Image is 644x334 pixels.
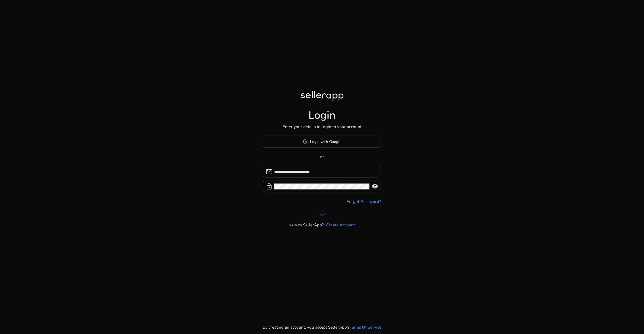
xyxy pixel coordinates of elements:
span: Login with Google [310,139,342,145]
p: New to SellerApp? [289,222,324,228]
button: Login with Google [263,136,381,148]
p: Enter your details to login to your account [283,124,361,130]
span: lock [266,183,273,190]
a: Create Account [326,222,355,228]
span: mail [266,168,273,175]
p: or [263,154,381,160]
span: visibility [371,183,378,190]
a: Terms Of Service [350,324,381,330]
h1: Login [308,109,336,122]
img: google-logo.svg [303,139,308,144]
a: Forgot Password? [347,198,381,205]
